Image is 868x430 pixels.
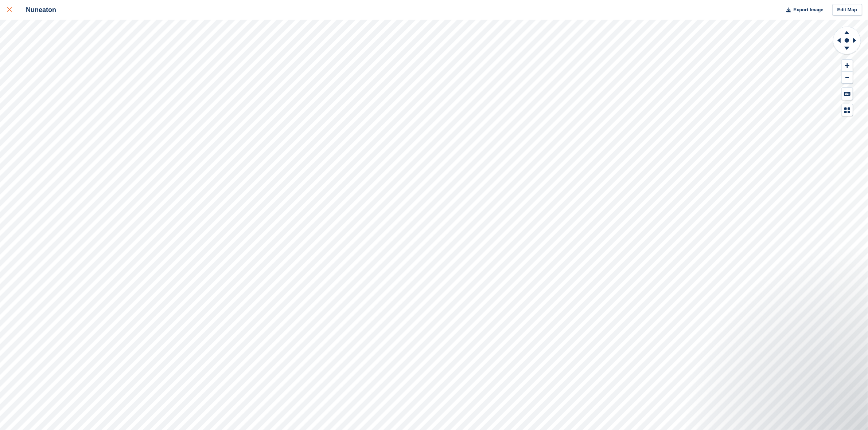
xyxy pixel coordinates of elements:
[19,5,56,14] div: Nuneaton
[842,88,853,100] button: Keyboard Shortcuts
[793,6,823,13] span: Export Image
[782,4,824,16] button: Export Image
[832,4,862,16] a: Edit Map
[842,72,853,84] button: Zoom Out
[842,104,853,116] button: Map Legend
[842,60,853,72] button: Zoom In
